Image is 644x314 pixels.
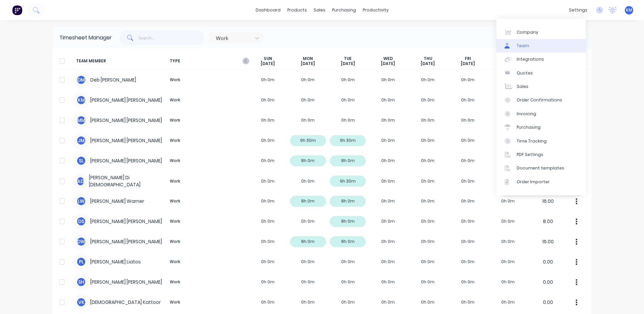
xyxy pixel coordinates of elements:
a: Company [496,25,586,39]
span: [DATE] [341,61,355,66]
div: Invoicing [517,111,536,117]
div: Time Tracking [517,138,547,144]
span: [DATE] [261,61,275,66]
div: Order Confirmations [517,97,562,103]
a: Invoicing [496,107,586,121]
div: PDF Settings [517,152,543,158]
a: Team [496,39,586,53]
a: Order Confirmations [496,93,586,107]
a: dashboard [252,5,284,15]
span: TEAM MEMBER [76,56,167,66]
a: Integrations [496,53,586,66]
span: FRI [465,56,471,61]
span: [DATE] [461,61,475,66]
a: Time Tracking [496,134,586,148]
div: products [284,5,310,15]
span: MON [303,56,313,61]
div: Company [517,29,538,35]
span: WED [383,56,393,61]
div: purchasing [329,5,359,15]
a: PDF Settings [496,148,586,161]
span: [DATE] [381,61,395,66]
div: Document templates [517,165,564,171]
span: TUE [344,56,352,61]
div: settings [566,5,591,15]
div: Quotes [517,70,533,76]
span: THU [424,56,432,61]
span: [DATE] [301,61,315,66]
div: Sales [517,84,528,90]
a: Quotes [496,66,586,80]
input: Search... [139,31,204,44]
div: sales [310,5,329,15]
a: Document templates [496,161,586,175]
div: Timesheet Manager [59,34,112,42]
span: SUN [264,56,272,61]
span: TYPE [167,56,248,66]
div: Order Importer [517,179,550,185]
a: Sales [496,80,586,93]
img: Factory [12,5,22,15]
div: Integrations [517,56,544,62]
span: KM [626,7,632,13]
span: [DATE] [421,61,435,66]
div: productivity [359,5,392,15]
a: Order Importer [496,175,586,189]
div: Purchasing [517,124,541,130]
div: Team [517,43,529,49]
a: Purchasing [496,121,586,134]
